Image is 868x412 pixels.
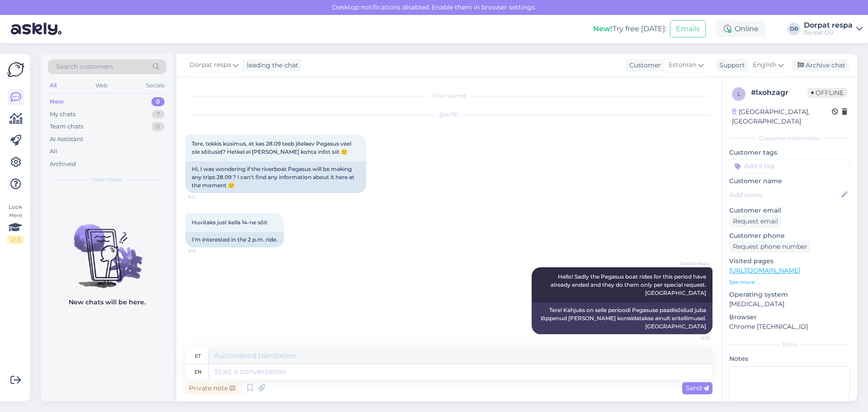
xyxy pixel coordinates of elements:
span: Hello! Sadly the Pegasus boat rides for this period have already ended and they do them only per ... [551,273,708,296]
div: Customer information [729,134,850,142]
div: Tere! Kahjuks on selle perioodi Pegasuse paadisõidud juba lõppenud [PERSON_NAME] korraldatakse ai... [532,303,712,334]
img: No chats [41,208,174,289]
p: Customer name [729,176,850,186]
p: [MEDICAL_DATA] [729,299,850,309]
div: 0 [151,97,165,106]
div: Dorpat respa [804,22,853,29]
div: Dorpat OÜ [804,29,853,36]
img: Askly Logo [7,61,24,78]
p: Chrome [TECHNICAL_ID] [729,322,850,331]
p: Customer phone [729,231,850,241]
span: Estonian [669,60,696,70]
b: New! [593,24,613,33]
p: Notes [729,354,850,364]
p: Visited pages [729,256,850,266]
div: Support [716,61,745,70]
p: Customer tags [729,148,850,157]
p: Customer email [729,206,850,215]
div: en [194,364,202,379]
span: 9:13 [188,248,222,255]
p: Browser [729,313,850,322]
div: New [50,97,64,106]
div: [DATE] [185,111,712,119]
div: I'm interested in the 2 p.m. ride. [185,232,284,247]
p: Operating system [729,290,850,299]
span: Search customers [56,62,113,71]
div: All [50,147,57,156]
div: 7 [152,110,165,119]
div: Request email [729,215,782,227]
input: Add name [730,190,840,200]
div: Archive chat [792,59,849,71]
div: [GEOGRAPHIC_DATA], [GEOGRAPHIC_DATA] [732,107,832,126]
div: Private note [185,382,239,394]
span: Send [686,384,709,392]
div: Team chats [50,122,83,131]
div: Chat started [185,92,712,100]
span: Huvitaks just kella 14-ne sõit [192,219,268,226]
p: New chats will be here. [69,298,146,307]
span: Dorpat respa [676,260,710,267]
div: My chats [50,110,75,119]
button: Emails [670,20,706,38]
div: Customer [626,61,661,70]
input: Add a tag [729,159,850,173]
div: Extra [729,341,850,349]
div: Archived [50,160,76,169]
a: Dorpat respaDorpat OÜ [804,22,863,36]
div: # lxohzagr [751,87,807,98]
span: New chats [93,175,122,184]
div: Look Here [7,203,24,244]
div: Web [94,80,109,91]
div: leading the chat [243,61,298,70]
span: Offline [807,88,847,98]
span: English [753,60,776,70]
div: 0 [151,122,165,131]
div: et [195,348,201,364]
span: 9:29 [676,335,710,341]
span: l [737,90,741,97]
span: Tere, tekkis küsimus, et kas 28.09 teeb jõelaev Pegasus veel ole sõitusid? Hetkel ei [PERSON_NAME... [192,140,353,155]
div: Socials [144,80,166,91]
div: Hi, I was wondering if the riverboat Pegasus will be making any trips 28.09 ? I can't find any in... [185,161,366,193]
div: Try free [DATE]: [593,24,666,34]
span: Dorpat respa [189,60,231,70]
div: 2 / 3 [7,236,24,244]
a: [URL][DOMAIN_NAME] [729,266,800,275]
div: Online [717,21,766,37]
span: 9:12 [188,194,222,200]
div: DR [788,23,800,35]
div: Request phone number [729,241,811,253]
p: See more ... [729,278,850,286]
div: All [48,80,58,91]
div: AI Assistant [50,135,83,144]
